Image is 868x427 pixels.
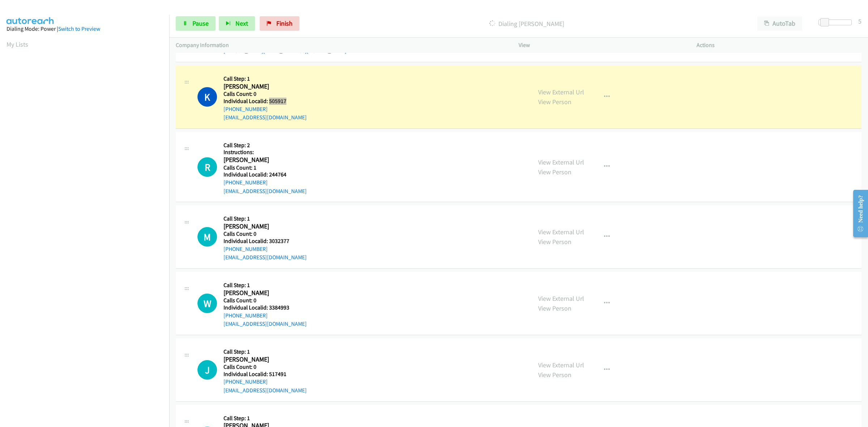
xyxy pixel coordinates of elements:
h5: Calls Count: 0 [224,363,307,371]
h1: W [197,294,217,313]
p: Company Information [176,41,506,50]
h5: Call Step: 1 [224,75,307,82]
h5: Instructions: [224,149,307,156]
h5: Calls Count: 0 [224,297,307,304]
h5: Individual Localid: 244764 [224,171,307,178]
div: 5 [858,16,861,26]
h5: Individual Localid: 3384993 [224,304,307,311]
iframe: Dialpad [7,56,169,399]
h5: Calls Count: 0 [224,230,307,238]
p: Dialing [PERSON_NAME] [309,19,744,29]
h5: Call Step: 1 [224,348,307,355]
h1: K [197,87,217,107]
h5: Calls Count: 1 [224,164,307,171]
a: [EMAIL_ADDRESS][DOMAIN_NAME] [224,254,307,261]
a: View External Url [538,88,584,96]
div: The call is yet to be attempted [197,294,217,313]
h5: Individual Localid: 3032377 [224,238,307,245]
h1: R [197,157,217,177]
iframe: Resource Center [847,185,868,242]
a: View External Url [538,228,584,236]
a: [PHONE_NUMBER] [224,378,268,385]
h5: Call Step: 1 [224,215,307,222]
a: [EMAIL_ADDRESS][DOMAIN_NAME] [224,387,307,394]
h5: Individual Localid: 517491 [224,371,307,378]
h5: Call Step: 2 [224,142,307,149]
a: [PHONE_NUMBER] [224,179,268,186]
a: View Person [538,168,571,176]
span: Finish [276,19,293,27]
h1: J [197,360,217,380]
h2: [PERSON_NAME] [224,82,294,91]
h2: [PERSON_NAME] [224,289,294,297]
a: [PHONE_NUMBER] [224,245,268,252]
a: Pause [176,16,216,31]
a: [PHONE_NUMBER] [224,106,268,112]
a: [EMAIL_ADDRESS][DOMAIN_NAME] [224,320,307,327]
h5: Call Step: 1 [224,415,307,422]
div: The call is yet to be attempted [197,227,217,247]
h2: [PERSON_NAME] [224,355,294,364]
a: [EMAIL_ADDRESS][DOMAIN_NAME] [224,188,307,195]
a: [PHONE_NUMBER] [224,312,268,319]
h5: Call Step: 1 [224,282,307,289]
p: View [519,41,684,50]
div: Dialing Mode: Power | [7,25,163,33]
a: Finish [260,16,299,31]
p: Actions [697,41,861,50]
a: View External Url [538,361,584,369]
div: The call is yet to be attempted [197,360,217,380]
h5: Individual Localid: 505917 [224,98,307,105]
a: View External Url [538,294,584,303]
button: AutoTab [757,16,802,31]
a: View Person [538,238,571,246]
h2: [PERSON_NAME] [224,222,294,231]
h5: Calls Count: 0 [224,90,307,98]
a: View Person [538,371,571,379]
h1: M [197,227,217,247]
a: View Person [538,304,571,312]
a: My Lists [7,40,28,48]
span: Pause [192,19,209,27]
h2: [PERSON_NAME] [224,156,294,164]
span: Next [235,19,248,27]
a: View External Url [538,158,584,166]
button: Next [219,16,255,31]
a: [EMAIL_ADDRESS][DOMAIN_NAME] [224,114,307,121]
a: Switch to Preview [58,25,100,32]
a: View Person [538,98,571,106]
